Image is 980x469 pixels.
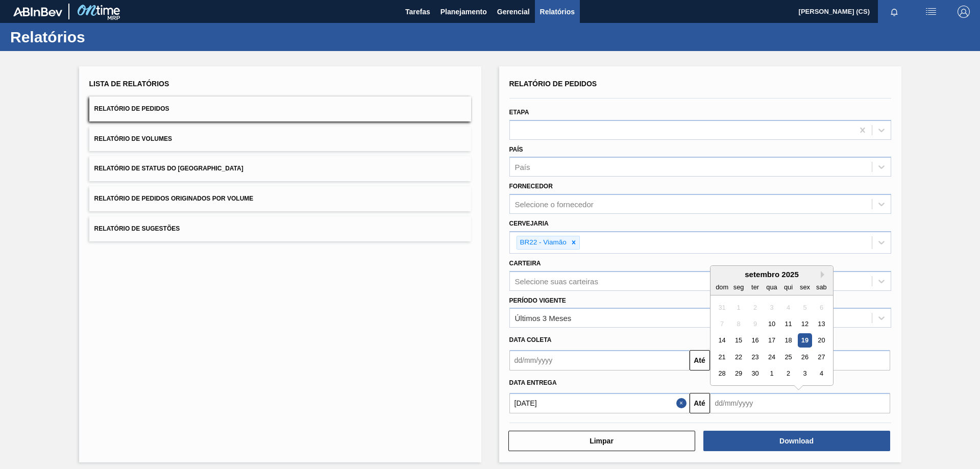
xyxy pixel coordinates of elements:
div: sab [814,280,828,294]
div: Not available domingo, 7 de setembro de 2025 [715,317,729,331]
div: Choose terça-feira, 16 de setembro de 2025 [748,334,762,348]
img: TNhmsLtSVTkK8tSr43FrP2fwEKptu5GPRR3wAAAABJRU5ErkJggg== [13,7,62,16]
button: Close [676,393,690,413]
div: Choose quinta-feira, 11 de setembro de 2025 [781,317,795,331]
div: Selecione suas carteiras [515,277,598,285]
span: Lista de Relatórios [89,80,169,88]
div: Choose quinta-feira, 18 de setembro de 2025 [781,334,795,348]
div: Not available terça-feira, 9 de setembro de 2025 [748,317,762,331]
span: Relatório de Volumes [94,135,172,142]
div: Choose segunda-feira, 15 de setembro de 2025 [731,334,745,348]
div: Choose quinta-feira, 25 de setembro de 2025 [781,350,795,364]
button: Next Month [821,271,828,278]
div: setembro 2025 [710,270,833,279]
div: month 2025-09 [714,299,829,382]
div: Not available quarta-feira, 3 de setembro de 2025 [765,301,778,314]
div: Choose sábado, 13 de setembro de 2025 [814,317,828,331]
input: dd/mm/yyyy [509,350,690,371]
div: Choose sexta-feira, 12 de setembro de 2025 [798,317,812,331]
div: Choose sábado, 27 de setembro de 2025 [814,350,828,364]
span: Relatório de Sugestões [94,225,180,232]
img: userActions [925,6,937,18]
div: Not available sexta-feira, 5 de setembro de 2025 [798,301,812,314]
span: Relatório de Status do [GEOGRAPHIC_DATA] [94,165,243,172]
div: Not available sábado, 6 de setembro de 2025 [814,301,828,314]
div: Not available domingo, 31 de agosto de 2025 [715,301,729,314]
div: Choose segunda-feira, 22 de setembro de 2025 [731,350,745,364]
div: qua [765,280,778,294]
div: Choose sábado, 20 de setembro de 2025 [814,334,828,348]
button: Notificações [878,5,911,19]
input: dd/mm/yyyy [509,393,690,413]
input: dd/mm/yyyy [710,393,890,413]
div: Choose domingo, 14 de setembro de 2025 [715,334,729,348]
div: Choose quarta-feira, 17 de setembro de 2025 [765,334,778,348]
label: Etapa [509,109,529,116]
div: Choose quarta-feira, 1 de outubro de 2025 [765,367,778,381]
label: País [509,146,523,153]
span: Data coleta [509,336,552,343]
div: BR22 - Viamão [517,236,568,249]
div: Choose domingo, 28 de setembro de 2025 [715,367,729,381]
div: Not available quinta-feira, 4 de setembro de 2025 [781,301,795,314]
div: ter [748,280,762,294]
button: Relatório de Status do [GEOGRAPHIC_DATA] [89,156,471,181]
div: seg [731,280,745,294]
div: País [515,163,530,171]
h1: Relatórios [10,31,191,43]
label: Cervejaria [509,220,549,227]
span: Data entrega [509,379,557,386]
button: Download [703,431,890,451]
div: qui [781,280,795,294]
span: Planejamento [440,6,487,18]
button: Relatório de Pedidos [89,96,471,121]
button: Relatório de Sugestões [89,216,471,241]
label: Período Vigente [509,297,566,304]
div: Not available segunda-feira, 8 de setembro de 2025 [731,317,745,331]
div: Choose domingo, 21 de setembro de 2025 [715,350,729,364]
span: Tarefas [405,6,430,18]
button: Até [690,393,710,413]
div: Choose sábado, 4 de outubro de 2025 [814,367,828,381]
div: Selecione o fornecedor [515,200,594,209]
div: Choose terça-feira, 23 de setembro de 2025 [748,350,762,364]
button: Relatório de Volumes [89,127,471,152]
div: Choose quarta-feira, 10 de setembro de 2025 [765,317,778,331]
img: Logout [958,6,970,18]
div: Choose quarta-feira, 24 de setembro de 2025 [765,350,778,364]
div: Choose sexta-feira, 3 de outubro de 2025 [798,367,812,381]
div: Choose sexta-feira, 19 de setembro de 2025 [798,334,812,348]
div: Not available terça-feira, 2 de setembro de 2025 [748,301,762,314]
span: Gerencial [497,6,530,18]
span: Relatório de Pedidos [94,105,169,112]
div: Not available segunda-feira, 1 de setembro de 2025 [731,301,745,314]
div: sex [798,280,812,294]
div: Choose quinta-feira, 2 de outubro de 2025 [781,367,795,381]
span: Relatório de Pedidos Originados por Volume [94,195,254,202]
div: Choose sexta-feira, 26 de setembro de 2025 [798,350,812,364]
label: Fornecedor [509,183,553,190]
button: Limpar [508,431,695,451]
div: Choose terça-feira, 30 de setembro de 2025 [748,367,762,381]
button: Relatório de Pedidos Originados por Volume [89,186,471,211]
span: Relatório de Pedidos [509,80,597,88]
div: dom [715,280,729,294]
label: Carteira [509,260,541,267]
div: Choose segunda-feira, 29 de setembro de 2025 [731,367,745,381]
span: Relatórios [540,6,575,18]
button: Até [690,350,710,371]
div: Últimos 3 Meses [515,314,572,323]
